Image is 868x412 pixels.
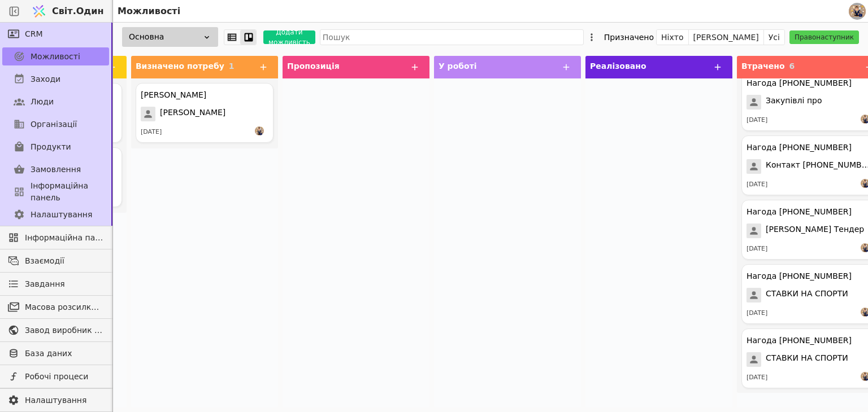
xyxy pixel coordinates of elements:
font: Замовлення [31,165,81,174]
font: Втрачено [741,62,785,71]
input: Пошук [320,29,584,45]
font: Пропозиція [287,62,340,71]
a: Світ.Один [28,1,110,22]
font: [DATE] [747,309,767,317]
font: Взаємодії [25,256,64,265]
font: Робочі процеси [25,372,88,381]
a: Додати можливість [257,30,315,44]
a: Налаштування [2,391,109,409]
font: [DATE] [747,181,767,188]
img: МЧ [255,126,264,135]
button: Додати можливість [263,30,315,44]
font: [PERSON_NAME] Тендер [766,225,864,234]
font: Основна [129,32,164,41]
button: Ніхто [657,29,688,45]
font: Масова розсилка електронною поштою [25,303,190,312]
font: Світ.Один [52,6,104,16]
font: Інформаційна панель [31,181,88,202]
font: У роботі [439,62,477,71]
font: Реалізовано [590,62,646,71]
font: Визначено потребу [136,62,224,71]
a: Заходи [2,70,109,88]
font: Додати можливість [268,28,310,46]
a: Замовлення [2,160,109,178]
a: Організації [2,115,109,133]
font: Завдання [25,279,65,288]
font: [DATE] [747,245,767,252]
font: [DATE] [747,116,767,124]
a: Робочі процеси [2,367,109,385]
img: 1758274860868-menedger1-700x473.jpg [849,5,866,16]
font: Налаштування [25,396,86,405]
font: [PERSON_NAME] [141,90,206,99]
font: CRM [25,29,43,38]
a: Налаштування [2,205,109,223]
font: Усі [769,33,780,42]
font: База даних [25,349,72,358]
font: Нагода [PHONE_NUMBER] [747,336,852,345]
font: Організації [31,120,77,129]
font: 1 [229,62,235,71]
a: Завод виробник металочерепиці - B2B платформа [2,321,109,339]
font: [PERSON_NAME] [693,33,759,42]
button: Усі [764,29,784,45]
font: Нагода [PHONE_NUMBER] [747,78,852,87]
font: Ніхто [661,33,683,42]
a: Люди [2,93,109,111]
font: Люди [31,97,54,106]
font: Закупівлі про [766,96,822,105]
a: Взаємодії [2,252,109,270]
font: Завод виробник металочерепиці - B2B платформа [25,326,236,335]
font: Можливості [118,6,180,16]
font: Нагода [PHONE_NUMBER] [747,271,852,280]
a: CRM [2,25,109,43]
font: Заходи [31,74,60,84]
button: Правонаступник [789,30,859,44]
font: Правонаступник [795,33,854,41]
font: 6 [789,62,795,71]
font: Налаштування [31,210,92,219]
a: База даних [2,344,109,362]
a: Можливості [2,47,109,65]
font: Можливості [31,52,80,61]
a: Масова розсилка електронною поштою [2,298,109,316]
a: Інформаційна панель [2,229,109,247]
font: Нагода [PHONE_NUMBER] [747,207,852,216]
a: Завдання [2,275,109,293]
font: СТАВКИ НА СПОРТИ [766,289,848,298]
a: Інформаційна панель [2,183,109,201]
font: [DATE] [141,128,162,135]
font: [PERSON_NAME] [160,108,225,117]
button: [PERSON_NAME] [689,29,764,45]
font: Нагода [PHONE_NUMBER] [747,143,852,152]
font: СТАВКИ НА СПОРТИ [766,353,848,362]
font: [DATE] [747,374,767,381]
font: Інформаційна панель [25,233,115,242]
font: Продукти [31,142,71,151]
div: [PERSON_NAME][PERSON_NAME][DATE]МЧ [136,83,274,143]
img: Логотип [31,1,47,22]
a: Продукти [2,138,109,156]
font: Призначено [604,33,654,42]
